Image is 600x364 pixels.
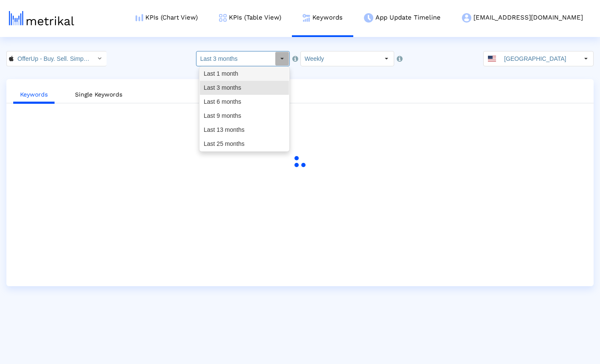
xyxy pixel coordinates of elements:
[68,87,129,102] a: Single Keywords
[219,14,227,22] img: kpi-table-menu-icon.png
[275,51,289,66] div: Select
[579,51,593,66] div: Select
[13,87,55,104] a: Keywords
[200,81,289,95] div: Last 3 months
[200,137,289,151] div: Last 25 months
[364,13,373,23] img: app-update-menu-icon.png
[200,95,289,109] div: Last 6 months
[200,67,289,81] div: Last 1 month
[92,51,107,66] div: Select
[303,14,310,22] img: keywords.png
[136,14,143,21] img: kpi-chart-menu-icon.png
[200,123,289,137] div: Last 13 months
[462,13,471,23] img: my-account-menu-icon.png
[379,51,394,66] div: Select
[200,109,289,123] div: Last 9 months
[9,11,74,26] img: metrical-logo-light.png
